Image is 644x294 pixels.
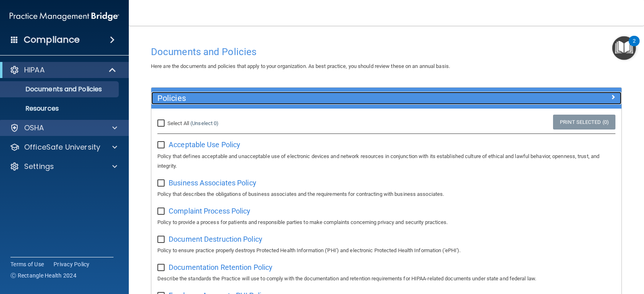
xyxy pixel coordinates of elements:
[157,218,615,227] p: Policy to provide a process for patients and responsible parties to make complaints concerning pr...
[169,207,250,215] span: Complaint Process Policy
[10,123,117,133] a: OSHA
[24,123,44,133] p: OSHA
[157,92,615,105] a: Policies
[157,274,615,284] p: Describe the standards the Practice will use to comply with the documentation and retention requi...
[24,65,45,75] p: HIPAA
[612,36,636,60] button: Open Resource Center, 2 new notifications
[157,246,615,255] p: Policy to ensure practice properly destroys Protected Health Information ('PHI') and electronic P...
[10,8,119,25] img: PMB logo
[10,260,44,268] a: Terms of Use
[157,152,615,171] p: Policy that defines acceptable and unacceptable use of electronic devices and network resources i...
[157,189,615,199] p: Policy that describes the obligations of business associates and the requirements for contracting...
[24,162,54,171] p: Settings
[24,34,80,45] h4: Compliance
[190,120,219,126] a: (Unselect 0)
[10,65,117,75] a: HIPAA
[169,179,256,187] span: Business Associates Policy
[553,115,615,130] a: Print Selected (0)
[5,105,115,113] p: Resources
[169,235,262,243] span: Document Destruction Policy
[5,85,115,93] p: Documents and Policies
[157,94,498,103] h5: Policies
[151,63,450,69] span: Here are the documents and policies that apply to your organization. As best practice, you should...
[151,47,622,57] h4: Documents and Policies
[54,260,90,268] a: Privacy Policy
[633,41,636,51] div: 2
[10,271,76,280] span: Ⓒ Rectangle Health 2024
[157,120,167,127] input: Select All (Unselect 0)
[169,263,272,271] span: Documentation Retention Policy
[167,120,189,126] span: Select All
[169,140,240,149] span: Acceptable Use Policy
[10,162,117,171] a: Settings
[10,142,117,152] a: OfficeSafe University
[24,142,100,152] p: OfficeSafe University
